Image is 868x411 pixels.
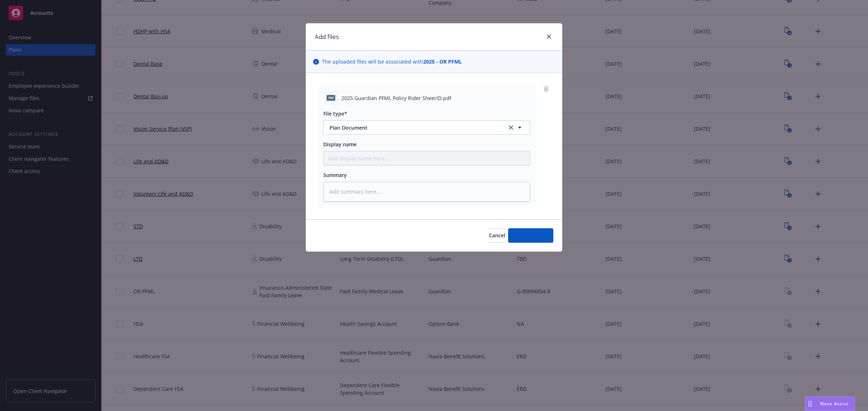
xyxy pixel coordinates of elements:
div: Drag to move [805,397,814,411]
button: Plan Documentclear selection [323,120,530,135]
span: Plan Document [329,124,497,131]
button: Nova Assist [805,397,855,411]
span: Add files [520,232,541,239]
span: Cancel [489,232,505,239]
strong: 2025 - OR PFML [423,58,462,65]
span: Summary [323,172,347,178]
h1: Add files [315,32,339,42]
a: clear selection [507,123,515,132]
a: close [545,32,553,41]
button: Cancel [489,228,505,243]
button: Add files [508,228,553,243]
span: File type* [323,110,347,117]
input: Add display name here... [324,151,530,165]
span: Nova Assist [820,401,849,407]
span: 2025 Guardian PFML Policy Rider SheerID.pdf [341,94,451,102]
span: Display name [323,141,357,148]
a: remove [542,85,550,93]
span: The uploaded files will be associated with [322,58,462,65]
span: pdf [327,95,335,100]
